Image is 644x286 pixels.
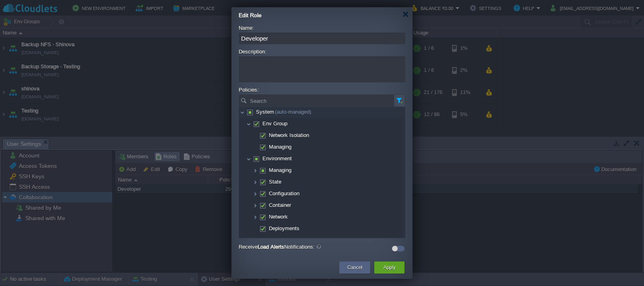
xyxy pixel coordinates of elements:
[255,108,314,115] span: System
[239,47,268,56] label: Description:
[246,153,252,165] img: AMDAwAAAACH5BAEAAAAALAAAAAABAAEAAAICRAEAOw==
[268,225,301,232] a: Deployments
[262,120,289,127] a: Env Group
[252,142,258,153] img: AMDAwAAAACH5BAEAAAAALAAAAAABAAEAAAICRAEAOw==
[239,12,262,18] span: Edit Role
[252,235,258,246] img: AMDAwAAAACH5BAEAAAAALAAAAAABAAEAAAICRAEAOw==
[252,118,253,130] img: AMDAwAAAACH5BAEAAAAALAAAAAABAAEAAAICRAEAOw==
[252,188,258,200] img: AMDAwAAAACH5BAEAAAAALAAAAAABAAEAAAICRAEAOw==
[246,118,252,130] img: AMDAwAAAACH5BAEAAAAALAAAAAABAAEAAAICRAEAOw==
[252,177,258,188] img: AMDAwAAAACH5BAEAAAAALAAAAAABAAEAAAICRAEAOw==
[255,108,314,115] a: System(auto-managed)
[268,237,318,243] a: SSH & RDP Access
[268,132,310,139] a: Network Isolation
[258,244,284,250] b: Load Alerts
[268,190,301,197] a: Configuration
[262,155,293,162] a: Environment
[239,86,260,94] label: Policies:
[258,235,260,246] img: AMDAwAAAACH5BAEAAAAALAAAAAABAAEAAAICRAEAOw==
[252,130,258,141] img: AMDAwAAAACH5BAEAAAAALAAAAAABAAEAAAICRAEAOw==
[268,143,293,150] a: Managing
[239,24,255,32] label: Name:
[383,264,395,272] button: Apply
[268,167,293,174] a: Managing
[274,108,312,115] span: (auto-managed)
[268,202,292,208] a: Container
[268,213,289,220] a: Network
[246,107,247,118] img: AMDAwAAAACH5BAEAAAAALAAAAAABAAEAAAICRAEAOw==
[252,153,253,165] img: AMDAwAAAACH5BAEAAAAALAAAAAABAAEAAAICRAEAOw==
[258,223,260,235] img: AMDAwAAAACH5BAEAAAAALAAAAAABAAEAAAICRAEAOw==
[258,130,260,141] img: AMDAwAAAACH5BAEAAAAALAAAAAABAAEAAAICRAEAOw==
[239,243,391,251] label: Receive Notifications:
[252,200,258,211] img: AMDAwAAAACH5BAEAAAAALAAAAAABAAEAAAICRAEAOw==
[258,177,260,188] img: AMDAwAAAACH5BAEAAAAALAAAAAABAAEAAAICRAEAOw==
[258,165,260,176] img: AMDAwAAAACH5BAEAAAAALAAAAAABAAEAAAICRAEAOw==
[268,178,283,185] a: State
[239,107,246,118] img: AMDAwAAAACH5BAEAAAAALAAAAAABAAEAAAICRAEAOw==
[258,188,260,200] img: AMDAwAAAACH5BAEAAAAALAAAAAABAAEAAAICRAEAOw==
[252,223,258,235] img: AMDAwAAAACH5BAEAAAAALAAAAAABAAEAAAICRAEAOw==
[347,264,362,272] button: Cancel
[258,142,260,153] img: AMDAwAAAACH5BAEAAAAALAAAAAABAAEAAAICRAEAOw==
[258,200,260,211] img: AMDAwAAAACH5BAEAAAAALAAAAAABAAEAAAICRAEAOw==
[258,212,260,223] img: AMDAwAAAACH5BAEAAAAALAAAAAABAAEAAAICRAEAOw==
[252,212,258,223] img: AMDAwAAAACH5BAEAAAAALAAAAAABAAEAAAICRAEAOw==
[252,165,258,176] img: AMDAwAAAACH5BAEAAAAALAAAAAABAAEAAAICRAEAOw==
